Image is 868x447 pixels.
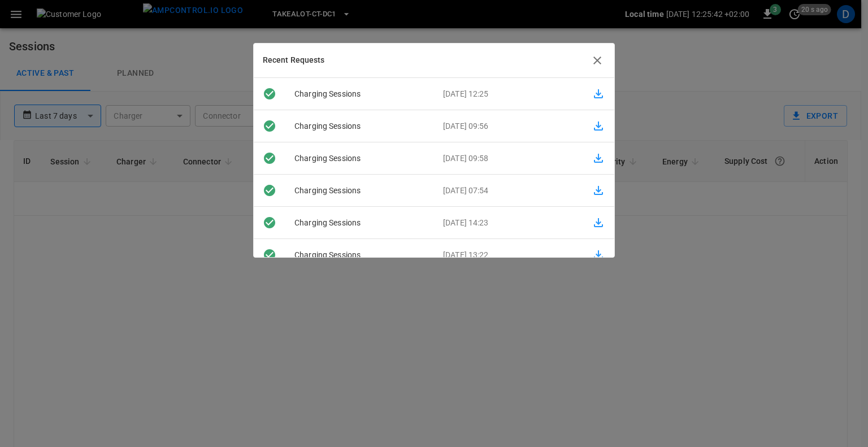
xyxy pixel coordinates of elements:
[285,217,434,229] p: charging sessions
[434,249,583,261] p: [DATE] 13:22
[434,88,583,100] p: [DATE] 12:25
[285,153,434,164] p: charging sessions
[285,120,434,132] p: charging sessions
[285,249,434,261] p: charging sessions
[254,248,285,262] div: Downloaded
[254,119,285,133] div: Downloaded
[285,185,434,197] p: charging sessions
[254,216,285,229] div: Downloaded
[254,184,285,197] div: Downloaded
[434,217,583,229] p: [DATE] 14:23
[434,185,583,197] p: [DATE] 07:54
[285,88,434,100] p: charging sessions
[434,153,583,164] p: [DATE] 09:58
[254,87,285,101] div: Ready to download
[434,120,583,132] p: [DATE] 09:56
[254,151,285,165] div: Downloaded
[263,54,325,67] h6: Recent Requests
